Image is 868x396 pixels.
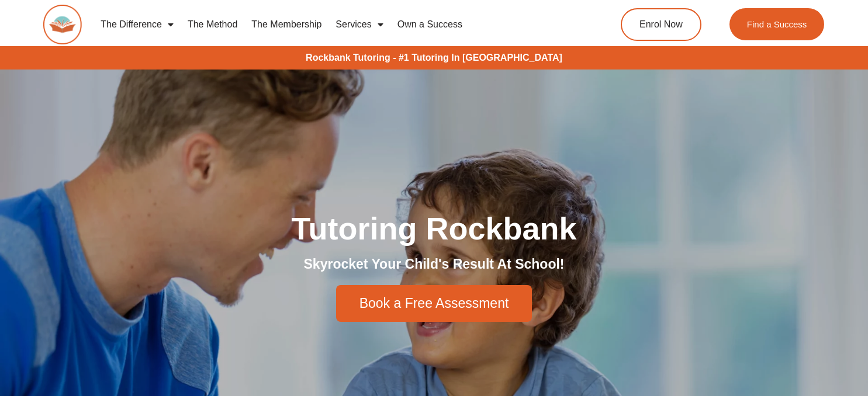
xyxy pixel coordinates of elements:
a: Book a Free Assessment [336,285,532,322]
a: The Membership [244,11,328,38]
nav: Menu [94,11,576,38]
a: The Method [181,11,244,38]
h1: Tutoring Rockbank [107,213,762,244]
a: The Difference [94,11,181,38]
a: Find a Success [729,8,825,40]
span: Book a Free Assessment [359,297,509,310]
span: Enrol Now [639,20,683,29]
a: Enrol Now [621,8,701,41]
a: Own a Success [390,11,469,38]
h2: Skyrocket Your Child's Result At School! [107,256,762,273]
span: Find a Success [747,20,807,29]
a: Services [328,11,390,38]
